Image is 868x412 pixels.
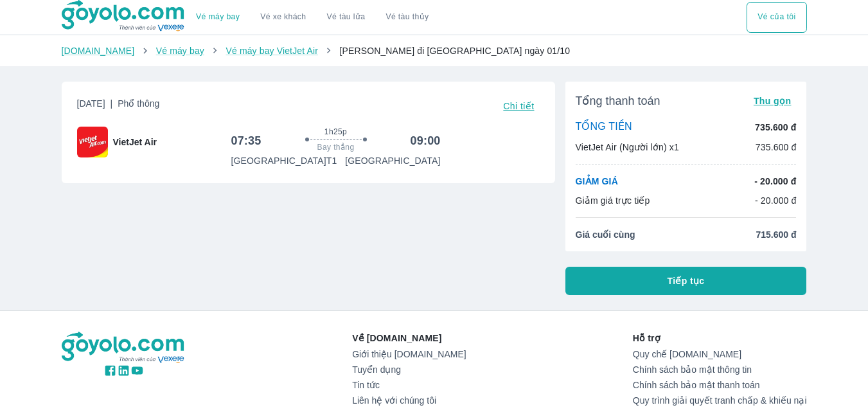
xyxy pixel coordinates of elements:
a: Giới thiệu [DOMAIN_NAME] [352,349,466,359]
p: - 20.000 đ [754,175,796,188]
p: VietJet Air (Người lớn) x1 [576,141,679,154]
span: | [111,98,113,109]
span: Giá cuối cùng [576,228,635,241]
span: 715.600 đ [756,228,796,241]
button: Tiếp tục [565,267,807,295]
button: Thu gọn [748,92,797,110]
nav: breadcrumb [62,44,807,57]
img: logo [62,332,186,364]
p: 735.600 đ [756,141,797,154]
a: Tuyển dụng [352,364,466,375]
p: Về [DOMAIN_NAME] [352,332,466,345]
a: Vé xe khách [260,12,306,22]
a: Vé tàu lửa [317,2,376,33]
a: Vé máy bay [156,46,204,56]
a: Vé máy bay VietJet Air [226,46,317,56]
h6: 09:00 [411,133,441,148]
span: Thu gọn [754,96,792,106]
a: Quy chế [DOMAIN_NAME] [633,349,807,359]
p: 735.600 đ [755,121,796,134]
span: Tiếp tục [668,274,705,287]
p: Giảm giá trực tiếp [576,194,650,207]
span: VietJet Air [113,136,157,148]
span: [PERSON_NAME] đi [GEOGRAPHIC_DATA] ngày 01/10 [339,46,570,56]
span: 1h25p [324,127,347,137]
button: Chi tiết [498,97,539,115]
button: Vé tàu thủy [375,2,439,33]
span: Phổ thông [118,98,159,109]
a: Vé máy bay [196,12,240,22]
p: [GEOGRAPHIC_DATA] T1 [231,154,337,167]
p: Hỗ trợ [633,332,807,345]
h6: 07:35 [231,133,261,148]
a: Quy trình giải quyết tranh chấp & khiếu nại [633,395,807,406]
span: Tổng thanh toán [576,93,660,109]
p: - 20.000 đ [755,194,797,207]
a: Chính sách bảo mật thông tin [633,364,807,375]
a: Liên hệ với chúng tôi [352,395,466,406]
button: Vé của tôi [747,2,806,33]
div: choose transportation mode [186,2,439,33]
div: choose transportation mode [747,2,806,33]
a: Chính sách bảo mật thanh toán [633,380,807,390]
p: [GEOGRAPHIC_DATA] [345,154,440,167]
p: GIẢM GIÁ [576,175,618,188]
span: Bay thẳng [317,142,355,152]
span: [DATE] [77,97,160,115]
a: [DOMAIN_NAME] [62,46,135,56]
a: Tin tức [352,380,466,390]
p: TỔNG TIỀN [576,120,632,134]
span: Chi tiết [503,101,534,111]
